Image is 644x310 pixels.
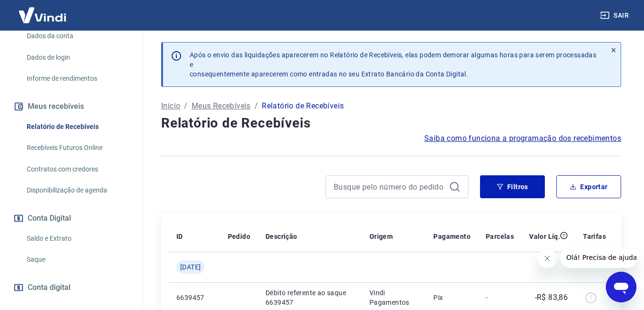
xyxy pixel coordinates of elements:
[23,48,131,67] a: Dados de login
[424,133,621,144] a: Saiba como funciona a programação dos recebimentos
[266,232,297,241] p: Descrição
[180,262,201,272] span: [DATE]
[538,249,557,268] iframe: Fechar mensagem
[255,100,258,112] p: /
[161,100,180,112] a: Início
[11,277,131,298] a: Conta digital
[529,232,560,241] p: Valor Líq.
[334,180,445,194] input: Busque pelo número do pedido
[556,175,621,198] button: Exportar
[561,247,636,268] iframe: Mensagem da empresa
[598,7,633,24] button: Sair
[433,232,470,241] p: Pagamento
[583,232,606,241] p: Tarifas
[23,160,131,179] a: Contratos com credores
[23,69,131,88] a: Informe de rendimentos
[184,100,187,112] p: /
[161,114,621,133] h4: Relatório de Recebíveis
[535,292,568,303] p: -R$ 83,86
[480,175,545,198] button: Filtros
[23,26,131,46] a: Dados da conta
[369,288,419,307] p: Vindi Pagamentos
[23,138,131,158] a: Recebíveis Futuros Online
[262,100,344,112] p: Relatório de Recebíveis
[23,181,131,200] a: Disponibilização de agenda
[23,250,131,269] a: Saque
[11,208,131,229] button: Conta Digital
[176,232,183,241] p: ID
[6,7,80,14] span: Olá! Precisa de ajuda?
[606,272,636,302] iframe: Botão para abrir a janela de mensagens
[23,117,131,137] a: Relatório de Recebíveis
[433,293,470,302] p: Pix
[190,50,599,79] p: Após o envio das liquidações aparecerem no Relatório de Recebíveis, elas podem demorar algumas ho...
[486,293,514,302] p: -
[486,232,514,241] p: Parcelas
[228,232,250,241] p: Pedido
[266,288,354,307] p: Débito referente ao saque 6639457
[11,96,131,117] button: Meus recebíveis
[192,100,251,112] a: Meus Recebíveis
[11,0,73,30] img: Vindi
[28,281,71,294] span: Conta digital
[369,232,393,241] p: Origem
[176,293,213,302] p: 6639457
[23,229,131,248] a: Saldo e Extrato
